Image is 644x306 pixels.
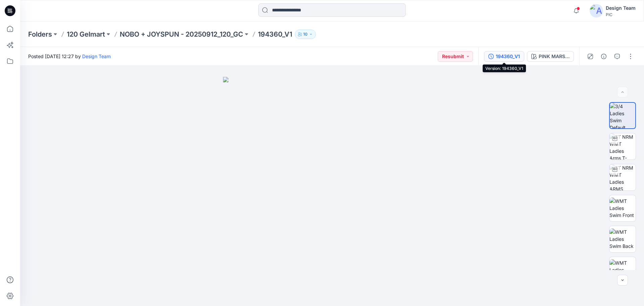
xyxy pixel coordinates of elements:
[609,164,636,190] img: TT NRM WMT Ladies ARMS DOWN
[258,30,292,39] p: 194360_V1
[484,51,524,62] button: 194360_V1
[606,4,636,12] div: Design Team
[303,31,308,38] p: 10
[609,198,636,219] img: WMT Ladies Swim Front
[590,4,603,17] img: avatar
[609,133,636,160] img: TT NRM WMT Ladies Arms T-POSE
[120,30,243,39] a: NOBO + JOYSPUN - 20250912_120_GC
[606,12,636,17] div: PIC
[610,103,635,128] img: 3/4 Ladies Swim Default
[527,51,574,62] button: PINK MARSHMELLOW
[609,259,636,280] img: WMT Ladies Swim Left
[295,30,316,39] button: 10
[539,53,570,60] div: PINK MARSHMELLOW
[609,228,636,250] img: WMT Ladies Swim Back
[82,53,111,59] a: Design Team
[28,30,52,39] a: Folders
[28,53,111,60] span: Posted [DATE] 12:27 by
[598,51,609,62] button: Details
[67,30,105,39] a: 120 Gelmart
[496,53,520,60] div: 194360_V1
